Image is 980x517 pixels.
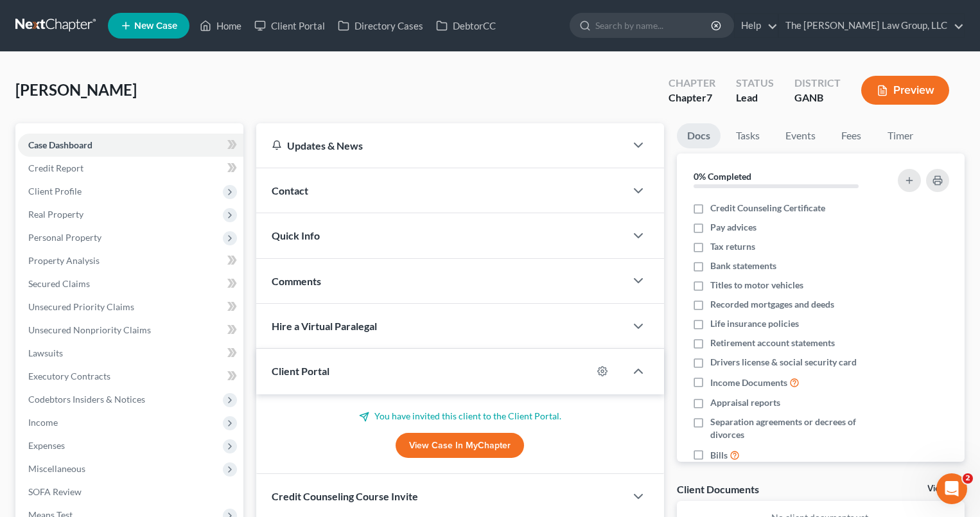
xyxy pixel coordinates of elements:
[430,14,502,37] a: DebtorCC
[736,91,774,105] div: Lead
[28,186,82,197] span: Client Profile
[831,123,872,148] a: Fees
[669,91,715,105] div: Chapter
[669,76,715,91] div: Chapter
[18,319,243,342] a: Unsecured Nonpriority Claims
[28,301,134,312] span: Unsecured Priority Claims
[28,209,83,220] span: Real Property
[710,279,803,292] span: Titles to motor vehicles
[677,123,721,148] a: Docs
[18,134,243,157] a: Case Dashboard
[15,80,137,99] span: [PERSON_NAME]
[677,482,759,496] div: Client Documents
[18,480,243,504] a: SOFA Review
[861,76,949,105] button: Preview
[28,440,65,451] span: Expenses
[28,255,100,266] span: Property Analysis
[272,320,377,332] span: Hire a Virtual Paralegal
[248,14,331,37] a: Client Portal
[28,486,82,497] span: SOFA Review
[272,139,610,152] div: Updates & News
[18,272,243,295] a: Secured Claims
[272,184,308,197] span: Contact
[936,473,967,504] iframe: Intercom live chat
[272,490,418,502] span: Credit Counseling Course Invite
[28,371,110,381] span: Executory Contracts
[18,342,243,365] a: Lawsuits
[28,463,85,474] span: Miscellaneous
[18,157,243,180] a: Credit Report
[134,21,177,31] span: New Case
[28,394,145,405] span: Codebtors Insiders & Notices
[710,202,825,215] span: Credit Counseling Certificate
[794,76,841,91] div: District
[706,91,712,103] span: 7
[963,473,973,484] span: 2
[28,417,58,428] span: Income
[28,139,92,150] span: Case Dashboard
[18,249,243,272] a: Property Analysis
[710,396,780,409] span: Appraisal reports
[694,171,751,182] strong: 0% Completed
[710,298,834,311] span: Recorded mortgages and deeds
[396,433,524,459] a: View Case in MyChapter
[193,14,248,37] a: Home
[272,365,329,377] span: Client Portal
[710,356,857,369] span: Drivers license & social security card
[28,347,63,358] span: Lawsuits
[710,376,787,389] span: Income Documents
[28,278,90,289] span: Secured Claims
[18,365,243,388] a: Executory Contracts
[726,123,770,148] a: Tasks
[775,123,826,148] a: Events
[927,484,959,493] a: View All
[28,324,151,335] span: Unsecured Nonpriority Claims
[710,221,757,234] span: Pay advices
[28,232,101,243] span: Personal Property
[710,416,882,441] span: Separation agreements or decrees of divorces
[272,275,321,287] span: Comments
[28,162,83,173] span: Credit Report
[272,410,649,423] p: You have invited this client to the Client Portal.
[877,123,923,148] a: Timer
[710,317,799,330] span: Life insurance policies
[331,14,430,37] a: Directory Cases
[710,449,728,462] span: Bills
[710,240,755,253] span: Tax returns
[272,229,320,241] span: Quick Info
[18,295,243,319] a: Unsecured Priority Claims
[736,76,774,91] div: Status
[710,259,776,272] span: Bank statements
[595,13,713,37] input: Search by name...
[710,337,835,349] span: Retirement account statements
[779,14,964,37] a: The [PERSON_NAME] Law Group, LLC
[794,91,841,105] div: GANB
[735,14,778,37] a: Help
